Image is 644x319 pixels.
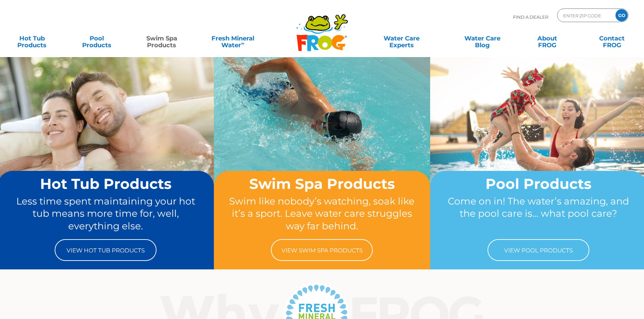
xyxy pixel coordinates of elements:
h2: Swim Spa Products [227,176,417,192]
a: AboutFROG [522,32,572,45]
a: Fresh MineralWater∞ [201,32,264,45]
a: Swim SpaProducts [136,32,187,45]
p: Swim like nobody’s watching, soak like it’s a sport. Leave water care struggles way far behind. [227,195,417,232]
h2: Hot Tub Products [11,176,201,192]
a: View Hot Tub Products [55,239,157,261]
a: Water CareBlog [457,32,508,45]
sup: ∞ [241,40,244,46]
a: View Swim Spa Products [271,239,373,261]
p: Come on in! The water’s amazing, and the pool care is… what pool care? [443,195,633,232]
a: PoolProducts [72,32,122,45]
input: Zip Code Form [563,11,608,20]
a: Hot TubProducts [7,32,57,45]
h2: Pool Products [443,176,633,192]
input: GO [615,9,628,21]
a: Water CareExperts [361,32,443,45]
a: ContactFROG [587,32,637,45]
p: Less time spent maintaining your hot tub means more time for, well, everything else. [11,195,201,232]
img: home-banner-swim-spa-short [214,57,430,218]
a: View Pool Products [487,239,589,261]
p: Find A Dealer [513,8,548,25]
